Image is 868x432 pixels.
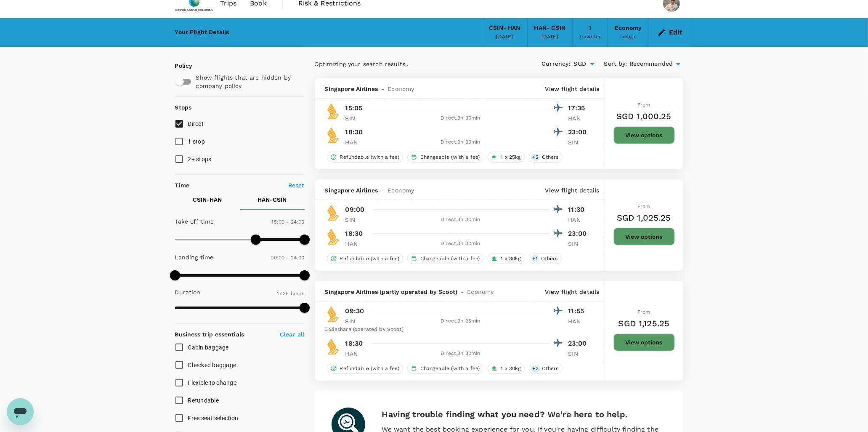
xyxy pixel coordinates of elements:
[288,181,305,189] p: Reset
[534,24,565,33] div: HAN - CSIN
[188,344,229,351] span: Cabin baggage
[417,154,483,161] span: Changeable (with a fee)
[372,349,550,358] div: Direct , 3h 30min
[568,216,589,224] p: HAN
[325,103,342,120] img: SQ
[188,415,239,421] span: Free seat selection
[489,24,520,33] div: CSIN - HAN
[188,379,237,386] span: Flexible to change
[388,186,414,195] span: Economy
[568,349,589,358] p: SIN
[613,333,675,351] button: View options
[337,154,403,161] span: Refundable (with a fee)
[175,253,214,261] p: Landing time
[188,138,205,145] span: 1 stop
[529,363,563,374] div: +2Others
[656,26,686,39] button: Edit
[488,152,524,163] div: 1 x 25kg
[272,219,305,225] span: 15:00 - 24:00
[277,291,305,296] span: 17.35 hours
[188,362,236,368] span: Checked baggage
[613,126,675,144] button: View options
[188,397,219,404] span: Refundable
[568,317,589,325] p: HAN
[325,228,342,245] img: SQ
[568,306,589,316] p: 11:55
[345,349,366,358] p: HAN
[467,288,494,296] span: Economy
[488,363,524,374] div: 1 x 30kg
[613,228,675,245] button: View options
[615,24,642,33] div: Economy
[538,255,561,262] span: Others
[345,103,363,113] p: 15:05
[345,306,364,316] p: 09:30
[568,114,589,123] p: HAN
[325,288,458,296] span: Singapore Airlines (partly operated by Scoot)
[407,253,483,264] div: Changeable (with a fee)
[497,255,524,262] span: 1 x 30kg
[637,309,650,315] span: From
[345,205,365,215] p: 09:00
[579,33,601,41] div: traveller
[457,288,467,296] span: -
[325,204,342,221] img: SQ
[372,138,550,147] div: Direct , 3h 30min
[175,288,201,296] p: Duration
[568,229,589,239] p: 23:00
[175,28,229,37] div: Your Flight Details
[280,330,304,339] p: Clear all
[345,138,366,147] p: HAN
[327,363,403,374] div: Refundable (with a fee)
[497,365,524,372] span: 1 x 30kg
[545,186,600,195] p: View flight details
[325,127,342,144] img: SQ
[193,195,222,204] p: CSIN - HAN
[325,338,342,355] img: SQ
[188,156,212,163] span: 2+ stops
[539,365,562,372] span: Others
[325,186,378,195] span: Singapore Airlines
[372,114,550,123] div: Direct , 3h 30min
[327,253,403,264] div: Refundable (with a fee)
[488,253,524,264] div: 1 x 30kg
[542,59,570,69] span: Currency :
[589,24,592,33] div: 1
[345,339,363,349] p: 18:30
[531,365,540,372] span: + 2
[539,154,562,161] span: Others
[531,255,539,262] span: + 1
[637,102,650,108] span: From
[568,127,589,137] p: 23:00
[345,240,366,248] p: HAN
[529,253,562,264] div: +1Others
[407,363,483,374] div: Changeable (with a fee)
[531,154,540,161] span: + 2
[616,109,672,123] h6: SGD 1,000.25
[378,186,388,195] span: -
[175,331,244,338] strong: Business trip essentials
[622,33,635,41] div: seats
[175,104,192,111] strong: Stops
[587,58,598,70] button: Open
[345,317,366,325] p: SIN
[629,59,673,69] span: Recommended
[542,33,558,41] div: [DATE]
[378,85,388,93] span: -
[345,229,363,239] p: 18:30
[271,255,305,261] span: 00:00 - 24:00
[175,217,214,226] p: Take off time
[372,317,550,325] div: Direct , 3h 25min
[337,255,403,262] span: Refundable (with a fee)
[345,127,363,137] p: 18:30
[637,203,650,209] span: From
[188,120,204,127] span: Direct
[497,154,524,161] span: 1 x 25kg
[568,138,589,147] p: SIN
[617,211,671,224] h6: SGD 1,025.25
[325,306,342,323] img: SQ
[196,73,299,90] p: Show flights that are hidden by company policy
[175,181,190,189] p: Time
[417,365,483,372] span: Changeable (with a fee)
[545,85,600,93] p: View flight details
